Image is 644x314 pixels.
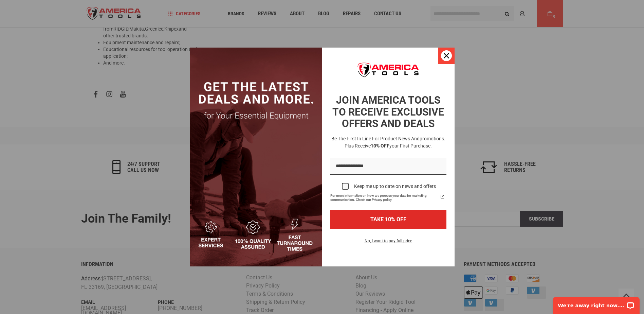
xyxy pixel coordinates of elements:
[330,210,446,229] button: TAKE 10% OFF
[438,193,446,201] a: Read our Privacy Policy
[354,184,436,189] div: Keep me up to date on news and offers
[329,135,448,150] h3: Be the first in line for product news and
[444,53,449,58] svg: close icon
[438,48,455,64] button: Close
[330,158,446,175] input: Email field
[549,293,644,314] iframe: LiveChat chat widget
[359,237,418,249] button: No, I want to pay full price
[332,94,444,129] strong: JOIN AMERICA TOOLS TO RECEIVE EXCLUSIVE OFFERS AND DEALS
[438,193,446,201] svg: link icon
[371,143,389,149] strong: 10% OFF
[330,194,438,202] span: For more information on how we process your data for marketing communication. Check our Privacy p...
[345,136,445,149] span: promotions. Plus receive your first purchase.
